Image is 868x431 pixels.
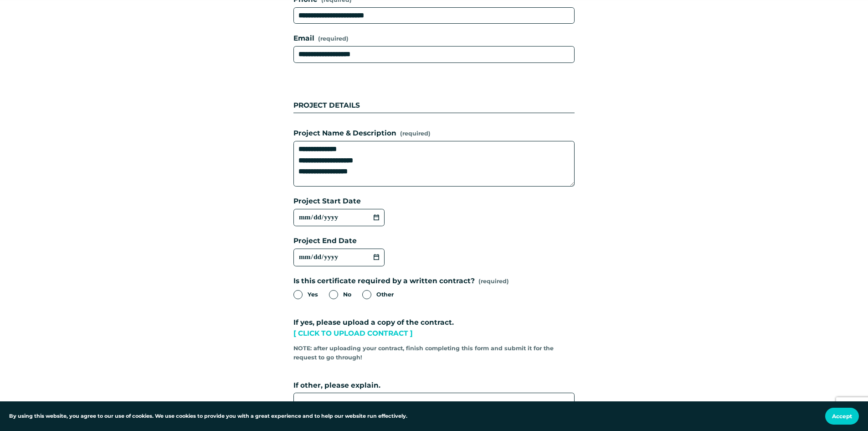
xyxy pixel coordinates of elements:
span: (required) [318,34,349,43]
a: [ CLICK TO UPLOAD CONTRACT ] [293,329,413,338]
div: PROJECT DETAILS [293,78,575,113]
span: If other, please explain. [293,380,380,391]
span: Is this certificate required by a written contract? [293,275,475,287]
span: (required) [478,277,509,286]
span: Accept [832,413,852,420]
span: Project End Date [293,235,357,247]
button: Accept [825,408,859,425]
span: Project Name & Description [293,128,396,139]
div: If yes, please upload a copy of the contract. [293,317,575,341]
span: Project Start Date [293,196,361,207]
span: (required) [400,129,431,138]
div: NOTE: after uploading your contract, finish completing this form and submit it for the request to... [293,341,575,365]
span: Email [293,33,314,44]
p: By using this website, you agree to our use of cookies. We use cookies to provide you with a grea... [9,412,407,421]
